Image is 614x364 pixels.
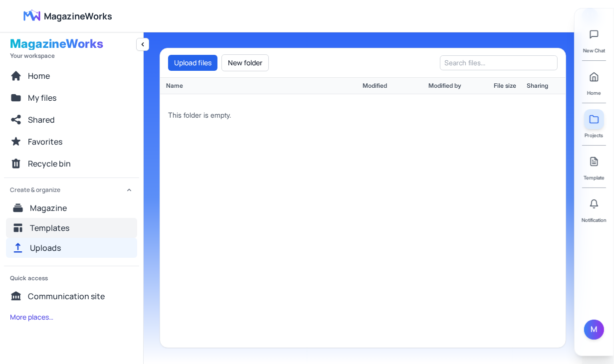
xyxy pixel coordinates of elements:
[6,198,137,218] button: Magazine
[583,46,605,54] span: New Chat
[136,38,149,51] button: Collapse navigation
[4,286,139,306] button: Communication site
[28,70,50,82] span: Home
[6,238,137,258] button: Uploads
[4,66,139,86] button: Home
[363,82,429,90] div: Modified
[584,320,604,340] button: M
[30,202,67,214] span: Magazine
[4,88,139,108] button: My files
[30,242,61,254] span: Uploads
[160,94,561,136] div: This folder is empty.
[4,266,139,286] div: Quick access
[6,218,137,238] button: Templates
[30,222,69,234] span: Templates
[4,308,59,326] button: More places…
[4,110,139,130] button: Shared
[166,82,330,90] div: Name
[28,158,71,170] span: Recycle bin
[28,290,105,302] span: Communication site
[428,82,494,90] div: Modified by
[4,154,139,174] button: Recycle bin
[585,131,604,139] span: Projects
[28,92,56,104] span: My files
[4,178,139,198] button: Create & organize
[527,82,560,90] div: Sharing
[28,136,62,148] span: Favorites
[16,8,112,24] a: MagazineWorks
[494,82,527,90] div: File size
[44,9,112,23] span: MagazineWorks
[584,174,605,182] span: Template
[10,38,133,50] div: MagazineWorks
[221,54,269,71] button: New folder
[10,186,60,194] span: Create & organize
[168,55,217,71] button: Upload files
[10,52,133,60] div: Your workspace
[587,89,601,97] span: Home
[16,8,48,24] img: MagazineWorks Logo
[4,132,139,152] button: Favorites
[28,114,55,126] span: Shared
[582,216,607,224] span: Notification
[440,55,558,70] input: Search files...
